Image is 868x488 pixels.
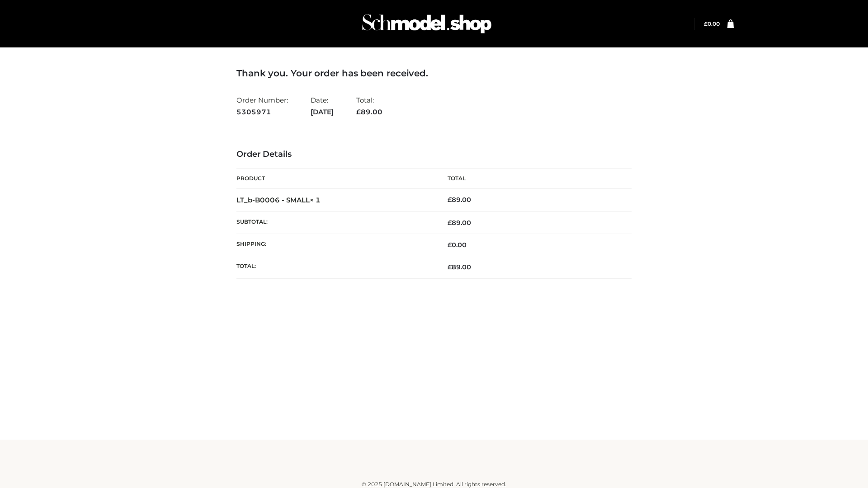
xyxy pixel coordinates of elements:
li: Date: [311,92,334,120]
span: £ [448,219,452,227]
strong: [DATE] [311,106,334,118]
th: Shipping: [236,234,434,256]
h3: Thank you. Your order has been received. [236,68,632,79]
span: £ [448,241,452,249]
a: £0.00 [704,20,720,27]
li: Order Number: [236,92,288,120]
span: 89.00 [448,263,471,271]
th: Subtotal: [236,211,434,234]
span: 89.00 [356,108,382,116]
span: £ [448,263,452,271]
th: Total: [236,256,434,278]
img: Schmodel Admin 964 [359,6,495,42]
span: £ [356,108,361,116]
span: £ [704,20,708,27]
bdi: 0.00 [448,241,467,249]
bdi: 89.00 [448,196,471,204]
th: Total [434,169,632,189]
bdi: 0.00 [704,20,720,27]
strong: 5305971 [236,106,288,118]
strong: × 1 [310,196,321,204]
li: Total: [356,92,382,120]
h3: Order Details [236,150,632,160]
th: Product [236,169,434,189]
span: £ [448,196,452,204]
strong: LT_b-B0006 - SMALL [236,196,321,204]
span: 89.00 [448,219,471,227]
